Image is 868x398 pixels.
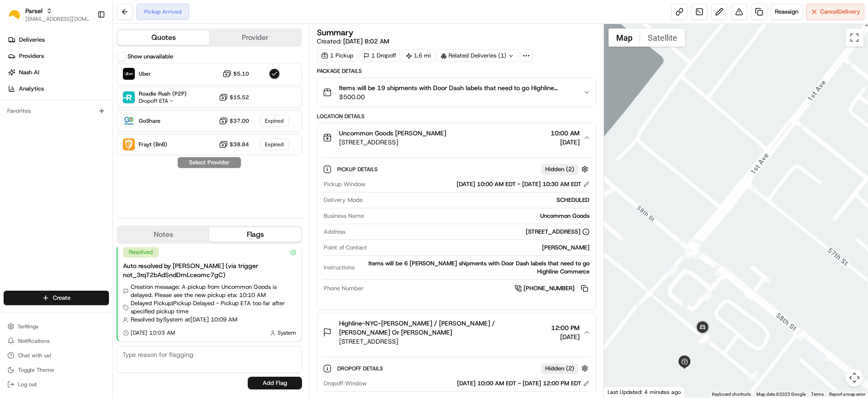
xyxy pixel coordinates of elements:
button: $5.10 [222,69,249,78]
button: $15.52 [219,93,249,102]
img: 1736555255976-a54dd68f-1ca7-489b-9aae-adbdc363a1c4 [9,86,25,103]
a: 📗Knowledge Base [5,128,73,144]
div: 8 [698,333,708,343]
div: Expired [260,139,289,150]
a: Terms (opens in new tab) [811,392,824,397]
span: Hidden ( 2 ) [545,165,574,173]
span: Highline-NYC-[PERSON_NAME] / [PERSON_NAME] / [PERSON_NAME] Or [PERSON_NAME] [339,319,547,337]
span: Point of Contact [324,244,367,252]
a: Providers [4,49,113,63]
div: 7 [698,333,708,343]
a: [PHONE_NUMBER] [514,283,590,293]
span: Cancel Delivery [820,8,860,16]
span: $5.10 [233,70,249,77]
span: Toggle Theme [18,366,54,374]
button: Create [4,291,109,305]
div: Location Details [317,113,596,120]
div: We're available if you need us! [31,96,114,103]
button: Items will be 19 shipments with Door Dash labels that need to go Highline Commerce. They may be i... [317,78,595,107]
span: Delivery Mode [324,196,363,204]
span: Created: [317,37,389,46]
button: Map camera controls [845,369,863,387]
div: Last Updated: 4 minutes ago [604,386,685,398]
span: Pylon [90,153,109,160]
span: [DATE] 10:03 AM [131,329,175,336]
div: 13 [714,265,724,275]
div: Uncommon Goods [368,212,589,220]
a: Deliveries [4,33,113,47]
div: Related Deliveries (1) [437,49,518,62]
button: Chat with us! [4,349,109,362]
div: [PERSON_NAME] [371,244,589,252]
div: 💻 [76,132,84,139]
div: 📗 [9,132,16,139]
span: Phone Number [324,284,363,293]
span: Dropoff ETA - [139,97,187,105]
button: Parsel [25,6,42,15]
button: Notes [118,227,209,242]
a: Open this area in Google Maps (opens a new window) [606,386,636,398]
span: Uncommon Goods [PERSON_NAME] [339,129,446,138]
div: [DATE] 10:00 AM EDT - [DATE] 10:30 AM EDT [457,180,590,188]
span: [DATE] [551,138,580,147]
span: Pickup Window [324,180,365,188]
div: Favorites [4,104,109,118]
div: 5 [668,265,678,275]
span: Chat with us! [18,352,51,359]
img: Roadie Rush (P2P) [123,91,135,103]
img: Parsel [7,8,22,22]
span: Creation message: A pickup from Uncommon Goods is delayed. Please see the new pickup eta: 10:10 AM [131,283,296,299]
div: 1 Pickup [317,49,358,62]
button: Uncommon Goods [PERSON_NAME][STREET_ADDRESS]10:00 AM[DATE] [317,123,595,152]
div: Auto resolved by [PERSON_NAME] (via trigger not_3rqT2bAdSndDmLceomc7gC) [123,261,296,279]
span: Items will be 19 shipments with Door Dash labels that need to go Highline Commerce. They may be i... [339,83,576,92]
span: [PHONE_NUMBER] [524,284,575,293]
span: 10:00 AM [551,129,580,138]
span: Analytics [19,85,44,93]
span: System [278,329,296,336]
span: Notifications [18,337,50,345]
span: Roadie Rush (P2P) [139,90,187,97]
span: Providers [19,52,44,60]
span: Deliveries [19,36,45,44]
div: Expired [260,115,289,127]
span: Pickup Details [337,166,379,173]
div: Resolved [123,247,159,258]
span: 12:00 PM [551,323,580,332]
button: Toggle fullscreen view [845,29,863,47]
button: Quotes [118,30,209,45]
button: Start new chat [154,89,165,100]
span: Knowledge Base [18,131,69,140]
button: [EMAIL_ADDRESS][DOMAIN_NAME] [25,15,90,23]
span: GoShare [139,117,160,125]
a: Report a map error [829,392,865,397]
span: Log out [18,381,37,388]
a: Analytics [4,82,113,96]
div: 14 [796,330,806,340]
p: Welcome 👋 [9,36,165,51]
div: 29 [684,249,694,259]
button: Log out [4,378,109,391]
div: 28 [644,288,654,297]
label: Show unavailable [127,53,173,61]
img: Google [606,386,636,398]
div: Items will be 6 [PERSON_NAME] shipments with Door Dash labels that need to go Highline Commerce [358,259,589,276]
div: Package Details [317,67,596,75]
button: Provider [209,30,301,45]
span: Address [324,228,345,236]
span: Resolved by System [131,316,183,324]
span: Uber [139,70,151,77]
div: [DATE] 10:00 AM EDT - [DATE] 12:00 PM EDT [457,379,590,388]
div: 1.6 mi [402,49,435,62]
span: API Documentation [85,131,145,140]
button: Highline-NYC-[PERSON_NAME] / [PERSON_NAME] / [PERSON_NAME] Or [PERSON_NAME][STREET_ADDRESS]12:00 ... [317,313,595,351]
span: Delayed Pickup | Pickup Delayed - Pickup ETA too far after specified pickup time [131,299,296,316]
div: SCHEDULED [366,196,589,204]
span: Dropoff Window [324,379,367,388]
button: Flags [209,227,301,242]
div: 1 Dropoff [359,49,400,62]
span: Business Name [324,212,364,220]
span: $500.00 [339,92,576,101]
button: Toggle Theme [4,364,109,376]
